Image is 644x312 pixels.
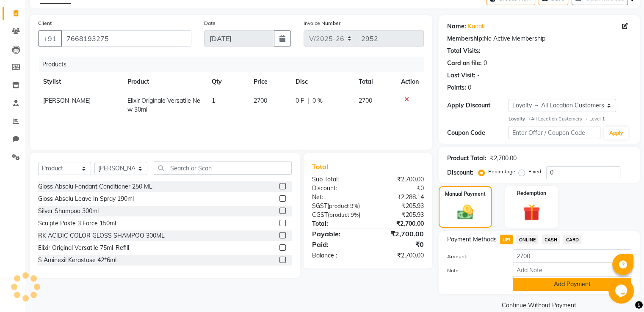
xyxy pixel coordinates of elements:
div: 0 [484,59,487,68]
button: Add Payment [513,278,631,291]
div: Total Visits: [447,47,481,55]
iframe: chat widget [608,278,636,304]
div: Payable: [306,229,368,239]
span: 9% [350,203,358,209]
input: Add Note [513,264,631,277]
div: ₹2,700.00 [368,175,430,184]
span: Elixir Originale Versatile New 30ml [127,97,200,113]
div: 0 [468,83,471,92]
span: product [329,203,349,209]
div: Paid: [306,239,368,249]
span: product [329,211,349,218]
div: No Active Membership [447,34,631,43]
div: ₹2,288.14 [368,193,430,202]
div: ₹205.93 [368,211,430,219]
th: Disc [290,72,354,91]
span: 0 F [296,96,304,105]
span: UPI [500,235,513,244]
button: Apply [604,127,628,140]
div: Coupon Code [447,129,509,137]
div: Sub Total: [306,175,368,184]
span: | [307,96,309,105]
div: Silver Shampoo 300ml [38,207,99,216]
div: Gloss Absolu Leave In Spray 190ml [38,194,134,203]
div: Card on file: [447,59,482,68]
input: Enter Offer / Coupon Code [509,126,601,139]
div: S Aminexil Kerastase 42*6ml [38,256,116,265]
div: Sculpte Paste 3 Force 150ml [38,219,116,228]
a: Kanak [468,22,485,31]
span: 2700 [254,97,267,104]
span: CARD [563,235,581,244]
span: CASH [542,235,560,244]
label: Date [204,19,216,27]
div: Apply Discount [447,101,509,110]
img: _cash.svg [452,203,478,222]
div: Net: [306,193,368,202]
div: ₹205.93 [368,202,430,211]
input: Amount [513,249,631,263]
a: Continue Without Payment [440,301,638,310]
label: Percentage [488,168,515,175]
span: 2700 [359,97,372,104]
div: Last Visit: [447,71,475,80]
div: RK ACIDIC COLOR GLOSS SHAMPOO 300ML [38,231,165,240]
button: +91 [38,30,62,47]
span: SGST [312,202,327,210]
div: Gloss Absolu Fondant Conditioner 250 ML [38,182,152,191]
div: Total: [306,219,368,228]
input: Search by Name/Mobile/Email/Code [61,30,191,47]
div: ₹0 [368,239,430,249]
th: Stylist [38,72,122,91]
div: Discount: [447,168,473,177]
span: CGST [312,211,328,219]
div: Balance : [306,251,368,260]
strong: Loyalty → [509,116,531,122]
span: Payment Methods [447,235,497,244]
span: 0 % [312,96,323,105]
div: Points: [447,83,466,92]
label: Manual Payment [445,190,486,198]
div: ₹2,700.00 [368,229,430,239]
th: Price [249,72,290,91]
th: Product [122,72,206,91]
div: ₹2,700.00 [368,251,430,260]
label: Amount: [441,253,506,260]
span: [PERSON_NAME] [43,97,91,104]
div: ( ) [306,202,368,211]
span: ONLINE [516,235,538,244]
div: ₹2,700.00 [368,219,430,228]
div: Product Total: [447,154,486,163]
input: Search or Scan [154,161,292,175]
th: Total [354,72,396,91]
div: Elixir Original Versatile 75ml-Refill [38,244,129,252]
div: Membership: [447,34,484,43]
th: Qty [207,72,249,91]
label: Invoice Number [304,19,340,27]
div: Discount: [306,184,368,193]
span: Total [312,162,332,171]
div: Name: [447,22,466,31]
span: 1 [212,97,215,104]
div: - [477,71,480,80]
div: ₹2,700.00 [490,154,517,163]
th: Action [396,72,424,91]
div: ( ) [306,211,368,219]
label: Redemption [517,189,546,197]
img: _gift.svg [518,202,545,223]
div: ₹0 [368,184,430,193]
span: 9% [351,211,359,218]
label: Fixed [528,168,541,175]
label: Note: [441,267,506,274]
div: Products [39,57,430,72]
label: Client [38,19,52,27]
div: All Location Customers → Level 1 [509,115,631,123]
